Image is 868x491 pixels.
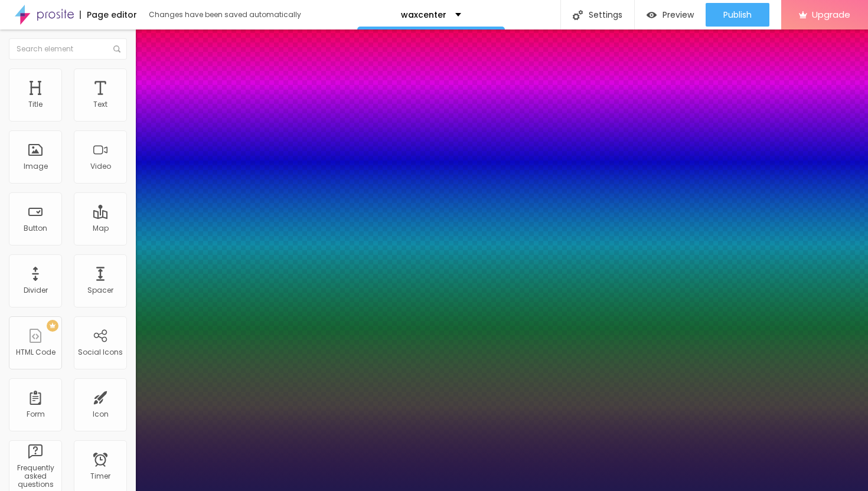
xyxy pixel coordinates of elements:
div: Map [93,224,109,233]
span: Preview [663,10,694,19]
button: Publish [706,3,769,27]
div: Page editor [80,11,137,19]
input: Search element [9,38,127,60]
div: Button [24,224,47,233]
p: waxcenter [401,11,446,19]
div: Form [27,410,45,418]
div: Title [28,100,43,109]
div: Changes have been saved automatically [149,11,301,18]
div: Video [90,162,111,171]
button: Preview [635,3,706,27]
div: Timer [90,472,110,480]
img: Icone [573,10,583,20]
div: Image [24,162,48,171]
div: Frequently asked questions [12,464,58,489]
img: Icone [113,45,120,53]
div: Text [93,100,107,109]
span: Upgrade [812,9,850,19]
img: view-1.svg [647,10,657,20]
div: HTML Code [16,348,56,356]
div: Divider [24,286,48,294]
span: Publish [723,10,752,19]
div: Icon [93,410,109,418]
div: Spacer [87,286,113,294]
div: Social Icons [78,348,123,356]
